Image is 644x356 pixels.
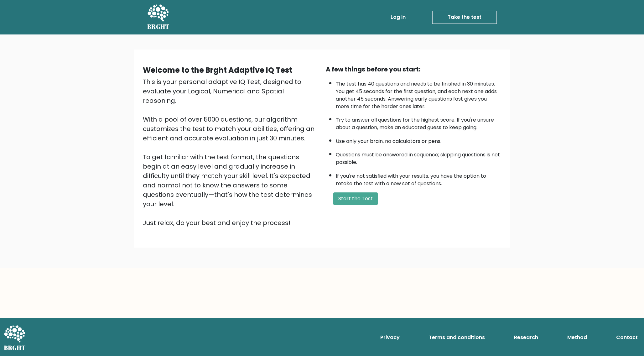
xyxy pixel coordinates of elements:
[336,77,501,110] li: The test has 40 questions and needs to be finished in 30 minutes. You get 45 seconds for the firs...
[378,331,402,344] a: Privacy
[336,113,501,131] li: Try to answer all questions for the highest score. If you're unsure about a question, make an edu...
[143,77,318,228] div: This is your personal adaptive IQ Test, designed to evaluate your Logical, Numerical and Spatial ...
[614,331,640,344] a: Contact
[143,65,292,75] b: Welcome to the Brght Adaptive IQ Test
[147,3,170,32] a: BRGHT
[147,23,170,30] h5: BRGHT
[388,11,408,24] a: Log in
[336,148,501,166] li: Questions must be answered in sequence; skipping questions is not possible.
[336,134,501,145] li: Use only your brain, no calculators or pens.
[565,331,589,344] a: Method
[336,169,501,187] li: If you're not satisfied with your results, you have the option to retake the test with a new set ...
[326,65,501,74] div: A few things before you start:
[333,192,378,205] button: Start the Test
[426,331,487,344] a: Terms and conditions
[432,11,497,24] a: Take the test
[512,331,541,344] a: Research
